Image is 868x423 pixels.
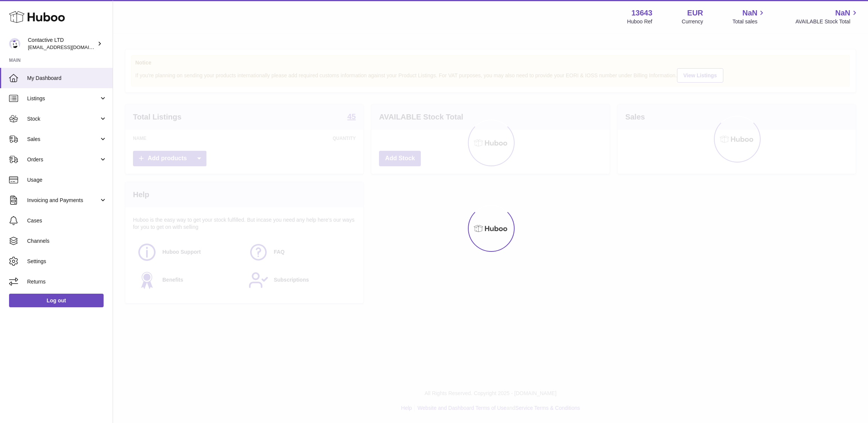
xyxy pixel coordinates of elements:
[732,8,766,25] a: NaN Total sales
[27,278,107,285] span: Returns
[27,258,107,265] span: Settings
[795,18,859,25] span: AVAILABLE Stock Total
[27,75,107,82] span: My Dashboard
[27,238,107,245] span: Channels
[687,8,703,18] strong: EUR
[27,156,99,163] span: Orders
[27,176,107,184] span: Usage
[27,217,107,224] span: Cases
[27,197,99,204] span: Invoicing and Payments
[682,18,703,25] div: Currency
[742,8,757,18] span: NaN
[835,8,850,18] span: NaN
[627,18,653,25] div: Huboo Ref
[631,8,653,18] strong: 13643
[27,136,99,143] span: Sales
[9,38,20,49] img: soul@SOWLhome.com
[27,95,99,102] span: Listings
[27,115,99,123] span: Stock
[9,294,104,307] a: Log out
[28,44,111,50] span: [EMAIL_ADDRESS][DOMAIN_NAME]
[732,18,766,25] span: Total sales
[28,37,96,51] div: Contactive LTD
[795,8,859,25] a: NaN AVAILABLE Stock Total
